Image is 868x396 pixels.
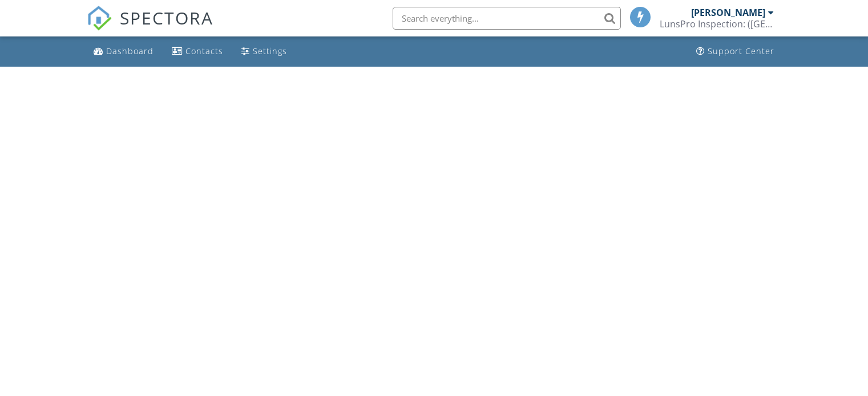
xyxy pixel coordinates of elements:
[106,46,154,56] div: Dashboard
[89,41,158,62] a: Dashboard
[167,41,228,62] a: Contacts
[120,6,213,30] span: SPECTORA
[87,15,213,39] a: SPECTORA
[691,7,765,18] div: [PERSON_NAME]
[692,41,779,62] a: Support Center
[237,41,292,62] a: Settings
[708,46,774,56] div: Support Center
[253,46,287,56] div: Settings
[185,46,223,56] div: Contacts
[660,18,774,30] div: LunsPro Inspection: (Atlanta)
[393,7,621,30] input: Search everything...
[87,6,112,31] img: The Best Home Inspection Software - Spectora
